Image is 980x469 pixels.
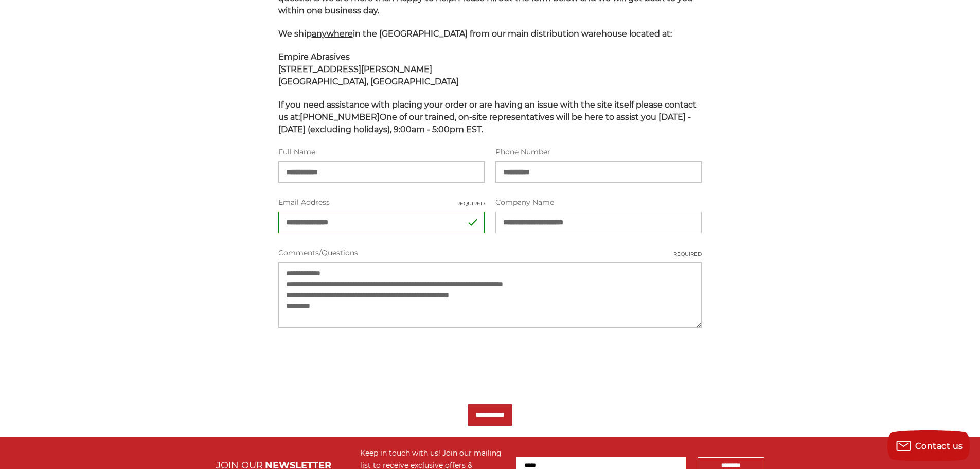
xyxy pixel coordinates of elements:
[300,112,380,122] strong: [PHONE_NUMBER]
[312,29,353,39] span: anywhere
[278,64,459,86] strong: [STREET_ADDRESS][PERSON_NAME] [GEOGRAPHIC_DATA], [GEOGRAPHIC_DATA]
[278,248,702,258] label: Comments/Questions
[278,52,350,62] span: Empire Abrasives
[278,100,697,134] span: If you need assistance with placing your order or are having an issue with the site itself please...
[495,147,702,158] label: Phone Number
[915,441,963,451] span: Contact us
[495,197,702,208] label: Company Name
[278,342,435,383] iframe: reCAPTCHA
[456,200,485,207] small: Required
[887,430,970,461] button: Contact us
[278,29,672,39] span: We ship in the [GEOGRAPHIC_DATA] from our main distribution warehouse located at:
[278,197,485,208] label: Email Address
[673,250,702,258] small: Required
[278,147,485,158] label: Full Name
